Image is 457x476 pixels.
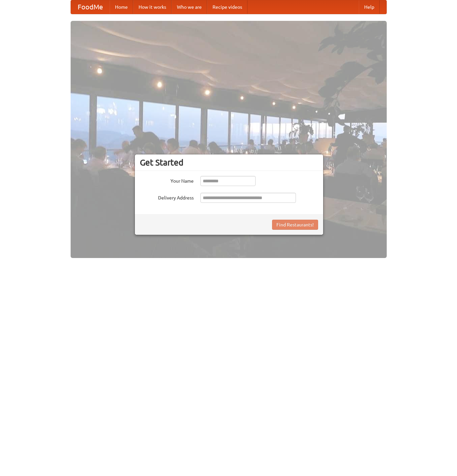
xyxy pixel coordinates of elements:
[272,220,318,230] button: Find Restaurants!
[140,193,194,201] label: Delivery Address
[172,0,207,14] a: Who we are
[140,176,194,184] label: Your Name
[207,0,247,14] a: Recipe videos
[359,0,380,14] a: Help
[110,0,133,14] a: Home
[140,157,318,168] h3: Get Started
[133,0,172,14] a: How it works
[71,0,110,14] a: FoodMe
